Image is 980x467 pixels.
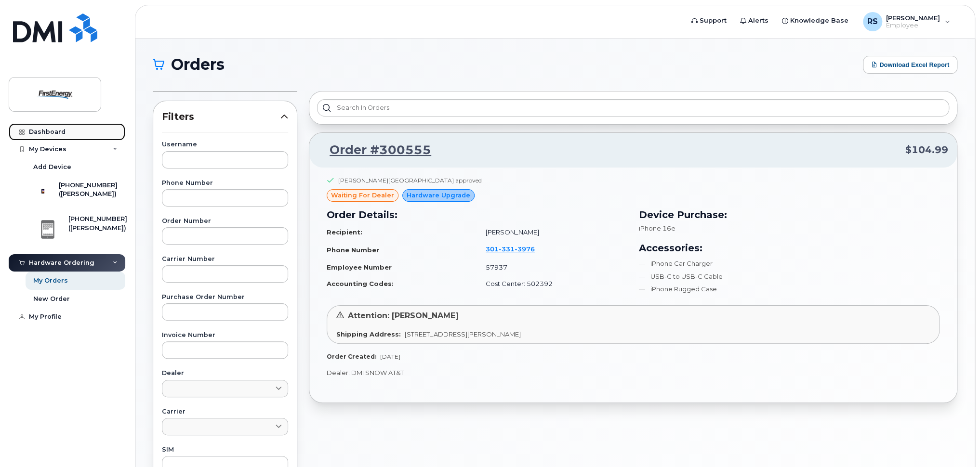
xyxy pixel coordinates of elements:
td: [PERSON_NAME] [477,224,627,241]
span: Filters [162,110,280,124]
strong: Shipping Address: [336,330,401,338]
h3: Device Purchase: [639,208,940,222]
span: 301 [486,245,535,253]
label: Carrier [162,409,288,415]
span: iPhone 16e [639,224,675,232]
p: Dealer: DMI SNOW AT&T [327,368,940,377]
td: 57937 [477,259,627,276]
span: 331 [499,245,515,253]
input: Search in orders [317,99,949,117]
strong: Recipient: [327,228,362,236]
span: Attention: [PERSON_NAME] [348,311,459,320]
h3: Accessories: [639,241,940,255]
label: SIM [162,447,288,453]
div: [PERSON_NAME][GEOGRAPHIC_DATA] approved [338,176,482,184]
td: Cost Center: 502392 [477,275,627,292]
span: waiting for dealer [331,191,394,200]
h3: Order Details: [327,208,627,222]
label: Dealer [162,370,288,376]
span: Orders [171,57,225,72]
label: Purchase Order Number [162,294,288,300]
a: Order #300555 [318,142,431,159]
a: 3013313976 [486,245,546,253]
label: Order Number [162,218,288,224]
label: Phone Number [162,180,288,186]
span: [STREET_ADDRESS][PERSON_NAME] [405,330,521,338]
li: USB-C to USB-C Cable [639,272,940,281]
strong: Employee Number [327,263,392,271]
li: iPhone Car Charger [639,259,940,268]
span: $104.99 [905,143,948,157]
iframe: Messenger Launcher [938,425,973,460]
li: iPhone Rugged Case [639,285,940,294]
label: Username [162,142,288,148]
strong: Order Created: [327,353,376,360]
label: Invoice Number [162,332,288,338]
span: [DATE] [380,353,400,360]
span: Hardware Upgrade [407,191,470,200]
label: Carrier Number [162,256,288,262]
strong: Accounting Codes: [327,280,394,287]
span: 3976 [515,245,535,253]
strong: Phone Number [327,246,379,254]
button: Download Excel Report [863,56,957,74]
